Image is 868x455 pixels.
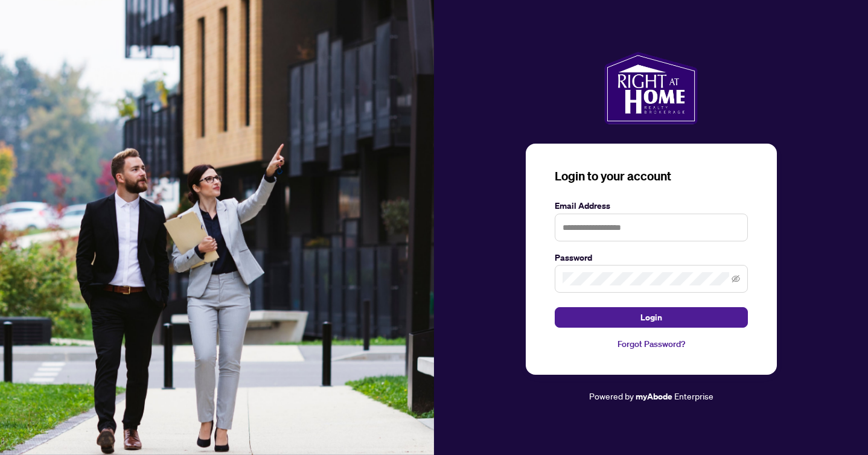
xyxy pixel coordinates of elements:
span: Enterprise [674,390,713,401]
span: Powered by [589,390,634,401]
button: Login [555,307,748,328]
img: ma-logo [604,52,698,124]
label: Email Address [555,199,748,212]
span: Login [640,308,662,327]
a: myAbode [636,390,672,403]
span: eye-invisible [732,275,740,283]
h3: Login to your account [555,168,748,185]
label: Password [555,251,748,264]
a: Forgot Password? [555,337,748,351]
